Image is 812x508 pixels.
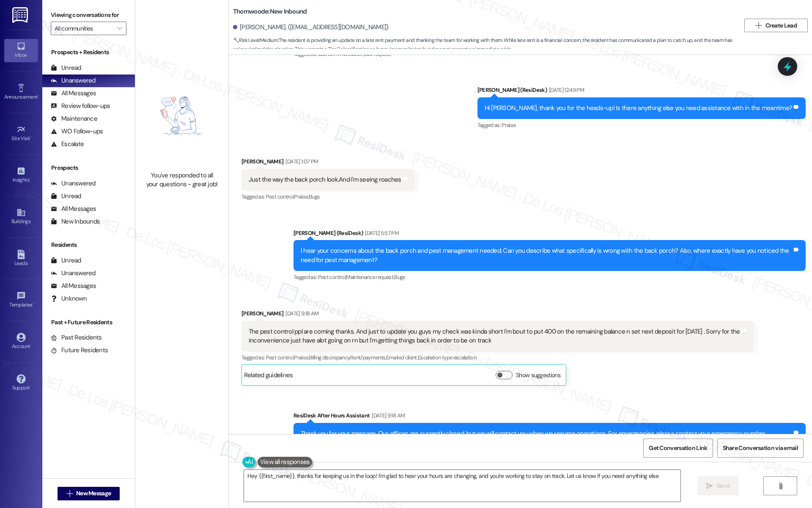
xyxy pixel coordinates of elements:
[12,7,30,23] img: ResiDesk Logo
[241,351,754,364] div: Tagged as:
[717,439,804,458] button: Share Conversation via email
[145,65,219,167] img: empty-state
[477,119,806,131] div: Tagged as:
[51,204,96,213] div: All Messages
[42,240,135,249] div: Residents
[38,93,39,99] span: •
[51,256,81,265] div: Unread
[249,175,401,184] div: Just the way the back porch look.And I'm seeing roaches
[233,23,389,32] div: [PERSON_NAME]. ([EMAIL_ADDRESS][DOMAIN_NAME])
[4,39,38,62] a: Inbox
[51,89,96,98] div: All Messages
[4,289,38,312] a: Templates •
[42,318,135,327] div: Past + Future Residents
[301,246,792,265] div: I hear your concerns about the back porch and pest management needed. Can you describe what speci...
[386,354,418,361] span: Emailed client ,
[33,301,34,306] span: •
[4,247,38,270] a: Leads
[477,86,806,97] div: [PERSON_NAME] (ResiDesk)
[294,411,806,423] div: ResiDesk After Hours Assistant
[51,179,96,188] div: Unanswered
[66,490,73,497] i: 
[244,371,293,383] div: Related guidelines
[51,76,96,85] div: Unanswered
[4,122,38,145] a: Site Visit •
[777,483,784,489] i: 
[117,25,122,32] i: 
[364,50,391,58] span: Call request
[51,114,97,123] div: Maintenance
[51,346,108,355] div: Future Residents
[4,330,38,353] a: Account
[643,439,713,458] button: Get Conversation Link
[42,48,135,57] div: Prospects + Residents
[346,273,394,281] span: Maintenance request ,
[51,217,100,226] div: New Inbounds
[283,309,318,318] div: [DATE] 9:18 AM
[394,273,405,281] span: Bugs
[706,483,713,489] i: 
[145,171,219,189] div: You've responded to all your questions - great job!
[233,36,740,54] span: : The resident is providing an update on a late rent payment and thanking the team for working wi...
[241,157,415,169] div: [PERSON_NAME]
[241,309,754,321] div: [PERSON_NAME]
[51,127,103,136] div: WO Follow-ups
[233,7,307,16] b: Thornwoode: New Inbound
[350,354,386,361] span: Rent/payments ,
[244,470,680,502] textarea: Hey {{first_name}}, thanks for keeping us in the loop! I'm glad to hear your hours are changing, ...
[249,327,740,345] div: The pest control ppl are coming thanks. And just to update you guys my check was kinda short I'm ...
[309,354,350,361] span: Billing discrepancy ,
[744,19,808,32] button: Create Lead
[42,163,135,172] div: Prospects
[51,269,96,278] div: Unanswered
[318,273,346,281] span: Pest control ,
[418,354,476,361] span: Escalation type escalation
[51,192,81,201] div: Unread
[51,282,96,290] div: All Messages
[716,481,730,490] span: Send
[363,229,399,237] div: [DATE] 5:57 PM
[547,86,584,94] div: [DATE] 12:49 PM
[51,140,84,149] div: Escalate
[266,354,294,361] span: Pest control ,
[51,294,87,303] div: Unknown
[318,50,364,58] span: Bad communication ,
[51,63,81,72] div: Unread
[4,372,38,395] a: Support
[765,21,797,30] span: Create Lead
[755,22,762,29] i: 
[4,164,38,187] a: Insights •
[294,229,806,240] div: [PERSON_NAME] (ResiDesk)
[649,444,707,453] span: Get Conversation Link
[294,271,806,283] div: Tagged as:
[309,193,320,200] span: Bugs
[58,487,120,500] button: New Message
[266,193,294,200] span: Pest control ,
[76,489,111,498] span: New Message
[294,193,308,200] span: Praise ,
[241,190,415,203] div: Tagged as:
[51,333,102,342] div: Past Residents
[502,121,516,129] span: Praise
[233,37,278,44] strong: 🔧 Risk Level: Medium
[55,22,113,35] input: All communities
[301,429,792,447] div: Thank you for your message. Our offices are currently closed, but we will contact you when we res...
[30,134,32,140] span: •
[51,8,126,22] label: Viewing conversations for
[4,205,38,228] a: Buildings
[516,371,560,380] label: Show suggestions
[370,411,405,420] div: [DATE] 9:18 AM
[723,444,798,453] span: Share Conversation via email
[283,157,318,166] div: [DATE] 1:07 PM
[29,176,30,182] span: •
[294,354,308,361] span: Praise ,
[51,102,110,110] div: Review follow-ups
[697,476,738,495] button: Send
[485,104,793,113] div: Hi [PERSON_NAME], thank you for the heads-up! Is there anything else you need assistance with in ...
